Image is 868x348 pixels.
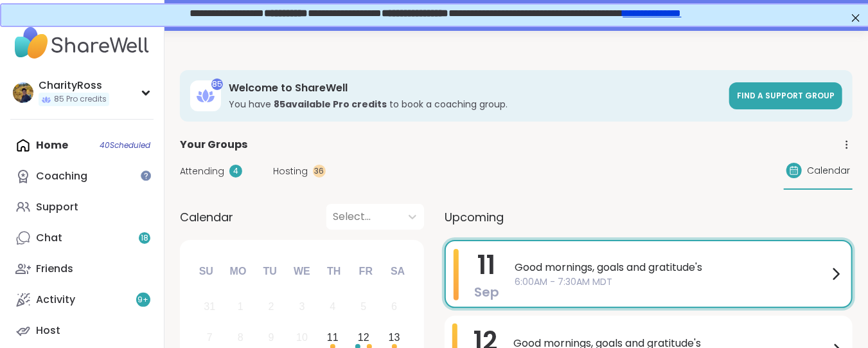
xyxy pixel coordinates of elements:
[258,293,285,321] div: Not available Tuesday, September 2nd, 2025
[515,260,828,275] span: Good mornings, goals and gratitude's
[36,169,87,183] div: Coaching
[474,283,499,301] span: Sep
[737,90,835,101] span: Find a support group
[380,293,408,321] div: Not available Saturday, September 6th, 2025
[319,293,347,321] div: Not available Thursday, September 4th, 2025
[229,98,722,111] h3: You have to book a coaching group.
[180,208,233,226] span: Calendar
[229,165,242,178] div: 4
[180,165,224,178] span: Attending
[358,329,369,346] div: 12
[36,262,73,276] div: Friends
[238,329,244,346] div: 8
[389,329,400,346] div: 13
[10,161,154,192] a: Coaching
[288,293,316,321] div: Not available Wednesday, September 3rd, 2025
[515,275,828,289] span: 6:00AM - 7:30AM MDT
[36,293,75,307] div: Activity
[192,257,220,286] div: Su
[10,253,154,284] a: Friends
[360,298,366,315] div: 5
[391,298,397,315] div: 6
[269,298,274,315] div: 2
[384,257,412,286] div: Sa
[141,233,148,244] span: 18
[729,82,842,109] a: Find a support group
[320,257,348,286] div: Th
[296,329,308,346] div: 10
[39,78,109,93] div: CharityRoss
[327,329,339,346] div: 11
[207,329,213,346] div: 7
[10,315,154,346] a: Host
[273,165,308,178] span: Hosting
[10,192,154,223] a: Support
[350,293,377,321] div: Not available Friday, September 5th, 2025
[807,164,850,178] span: Calendar
[211,78,223,90] div: 85
[269,329,274,346] div: 9
[351,257,380,286] div: Fr
[299,298,305,315] div: 3
[256,257,284,286] div: Tu
[141,170,151,181] iframe: Spotlight
[138,295,149,306] span: 9 +
[204,298,215,315] div: 31
[36,200,78,214] div: Support
[36,324,60,338] div: Host
[10,223,154,253] a: Chat18
[238,298,244,315] div: 1
[478,247,496,283] span: 11
[330,298,335,315] div: 4
[180,137,247,152] span: Your Groups
[313,165,326,178] div: 36
[54,94,107,105] span: 85 Pro credits
[229,81,722,95] h3: Welcome to ShareWell
[224,257,252,286] div: Mo
[274,98,387,111] b: 85 available Pro credit s
[13,82,33,103] img: CharityRoss
[227,293,254,321] div: Not available Monday, September 1st, 2025
[10,21,154,66] img: ShareWell Nav Logo
[196,293,224,321] div: Not available Sunday, August 31st, 2025
[36,231,62,245] div: Chat
[288,257,316,286] div: We
[445,208,504,226] span: Upcoming
[10,284,154,315] a: Activity9+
